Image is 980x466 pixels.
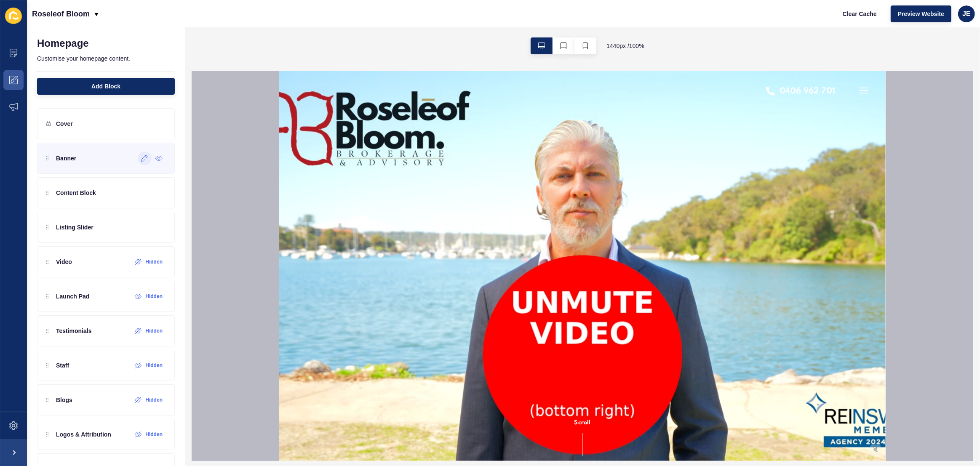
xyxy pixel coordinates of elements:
[145,328,163,334] label: Hidden
[145,293,163,300] label: Hidden
[56,154,76,162] p: Banner
[145,258,163,265] label: Hidden
[501,15,561,25] div: 0406 962 701
[606,42,644,50] span: 1440 px / 100 %
[56,361,69,370] p: Staff
[3,347,603,385] div: Scroll
[56,120,73,128] p: Cover
[962,10,971,18] span: JE
[56,396,72,404] p: Blogs
[32,3,90,24] p: Roseleof Bloom
[843,10,877,18] span: Clear Cache
[898,10,944,18] span: Preview Website
[145,431,163,438] label: Hidden
[37,37,89,49] h1: Homepage
[56,258,72,266] p: Video
[37,78,175,95] button: Add Block
[145,397,163,403] label: Hidden
[836,5,884,22] button: Clear Cache
[56,292,89,301] p: Launch Pad
[56,327,92,335] p: Testimonials
[37,49,175,68] p: Customise your homepage content.
[486,15,565,25] a: 0406 962 701
[91,82,120,91] span: Add Block
[145,362,163,369] label: Hidden
[891,5,951,22] button: Preview Website
[56,223,93,232] p: Listing Slider
[56,189,96,197] p: Content Block
[56,430,111,439] p: Logos & Attribution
